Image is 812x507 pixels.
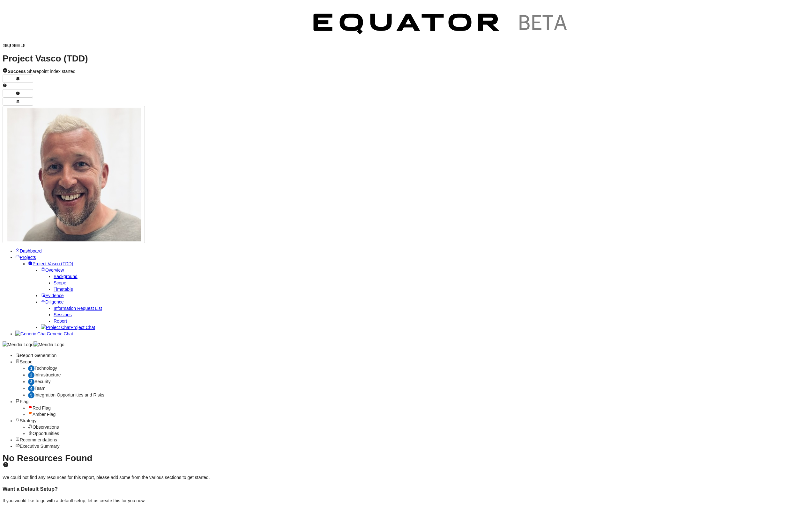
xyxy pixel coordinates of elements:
[25,3,302,48] img: Customer Logo
[28,385,34,392] div: 4
[33,412,56,417] span: Amber Flag
[20,437,57,442] span: Recommendations
[28,392,34,398] div: 5
[54,274,78,279] a: Background
[15,248,42,253] a: Dashboard
[54,306,102,311] a: Information Request List
[47,331,73,336] span: Generic Chat
[45,299,64,304] span: Diligence
[20,399,28,404] span: Flag
[302,3,580,48] img: Customer Logo
[33,405,51,411] span: Red Flag
[45,268,64,273] span: Overview
[33,431,59,436] span: Opportunities
[8,69,75,74] span: Sharepoint index started
[3,55,809,62] h1: Project Vasco (TDD)
[3,497,809,504] p: If you would like to go with a default setup, let us create this for you now.
[20,418,36,423] span: Strategy
[28,372,34,378] div: 2
[41,325,95,330] a: Project ChatProject Chat
[28,379,34,385] div: 3
[41,268,64,273] a: Overview
[20,248,42,253] span: Dashboard
[41,324,71,331] img: Project Chat
[20,353,56,358] span: Report Generation
[33,261,73,266] span: Project Vasco (TDD)
[54,280,66,285] a: Scope
[3,455,809,468] h1: No Resources Found
[15,255,36,260] a: Projects
[7,108,141,241] img: Profile Icon
[15,331,47,337] img: Generic Chat
[54,318,67,324] a: Report
[15,331,73,336] a: Generic ChatGeneric Chat
[20,359,33,364] span: Scope
[33,425,59,430] span: Observations
[54,287,73,292] a: Timetable
[45,293,64,298] span: Evidence
[34,379,51,384] span: Security
[34,386,45,391] span: Team
[20,444,59,449] span: Executive Summary
[34,372,61,377] span: Infrastructure
[3,474,809,481] p: We could not find any resources for this report, please add some from the various sections to get...
[41,293,64,298] a: Evidence
[8,69,26,74] strong: Success
[71,325,95,330] span: Project Chat
[28,365,34,372] div: 1
[20,255,36,260] span: Projects
[3,486,809,492] h3: Want a Default Setup?
[54,312,72,317] a: Sessions
[34,366,57,371] span: Technology
[41,299,64,304] a: Diligence
[34,392,104,397] span: Integration Opportunities and Risks
[34,341,64,348] img: Meridia Logo
[28,261,73,266] a: Project Vasco (TDD)
[3,341,34,348] img: Meridia Logo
